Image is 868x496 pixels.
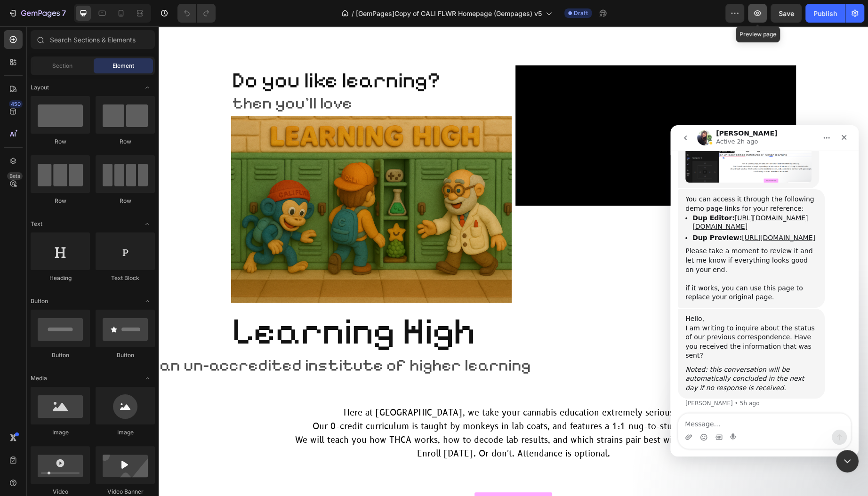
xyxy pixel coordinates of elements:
a: [URL][DOMAIN_NAME][DOMAIN_NAME] [22,89,137,105]
span: Toggle open [140,216,155,232]
span: Draft [574,9,588,17]
span: an un-accredited institute of higher learning [1,329,372,349]
div: Row [96,197,155,205]
span: Enroll [DATE]. Or don't. Attendance is optional. [258,422,451,433]
span: Toggle open [140,80,155,95]
div: 450 [9,100,23,108]
span: Text [31,220,42,228]
iframe: Design area [159,26,868,496]
div: Undo/Redo [177,4,216,23]
div: Row [31,197,90,205]
div: Row [96,137,155,146]
b: Dup Preview: [22,109,72,116]
button: Start recording [60,308,67,316]
button: Upload attachment [15,308,22,316]
button: 7 [4,4,70,23]
div: Video Banner [96,488,155,496]
div: Button [31,351,90,360]
span: Save [779,9,794,17]
a: [URL][DOMAIN_NAME] [72,109,145,116]
span: Toggle open [140,371,155,386]
div: [PERSON_NAME] • 5h ago [15,275,89,281]
div: Hello,I am writing to inquire about the status of our previous correspondence. Have you received ... [8,184,154,273]
span: Toggle open [140,294,155,309]
button: Publish [805,4,845,23]
button: Send a message… [161,304,177,320]
span: Here at [GEOGRAPHIC_DATA], we take your cannabis education extremely seriously. [185,381,525,392]
div: Image [96,428,155,437]
span: Media [31,374,47,383]
div: You can access it through the following demo page links for your reference: [15,70,147,88]
iframe: Intercom live chat [670,125,859,456]
span: / [352,8,354,18]
button: Save [771,4,802,23]
span: Section [52,62,72,70]
span: Element [113,62,134,70]
span: [GemPages]Copy of CALI FLWR Homepage (Gempages) v5 [356,8,542,18]
span: Layout [31,83,49,92]
div: Tina says… [8,64,181,184]
i: Noted: this conversation will be automatically concluded in the next day if no response is received. [15,240,134,266]
button: Emoji picker [30,308,37,316]
span: Our 0-credit curriculum is taught by monkeys in lab coats, and features a 1:1 nug-to-student ratio. [154,394,555,406]
p: 7 [62,8,66,19]
video: Video [357,39,637,179]
span: Button [31,297,48,305]
div: Publish [813,8,837,18]
div: Tina says… [8,184,181,294]
div: I am writing to inquire about the status of our previous correspondence. Have you received the in... [15,199,147,235]
input: Search Sections & Elements [31,30,155,49]
button: Gif picker [45,308,52,316]
div: Please take a moment to review it and let me know if everything looks good on your end. ​﻿ ﻿if it... [15,121,147,177]
div: Image [31,428,90,437]
b: Dup Editor: [22,89,64,96]
div: Text Block [96,274,155,282]
iframe: Intercom live chat [836,450,859,472]
textarea: Message… [8,288,180,304]
span: We will teach you how THCA works, how to decode lab results, and which strains pair best with gam... [137,408,573,420]
div: Beta [7,172,23,180]
div: Video [31,488,90,496]
div: Button [96,351,155,360]
div: You can access it through the following demo page links for your reference:Dup Editor:[URL][DOMAI... [8,64,154,183]
div: Hello, [15,189,147,199]
div: Heading [31,274,90,282]
div: Row [31,137,90,146]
